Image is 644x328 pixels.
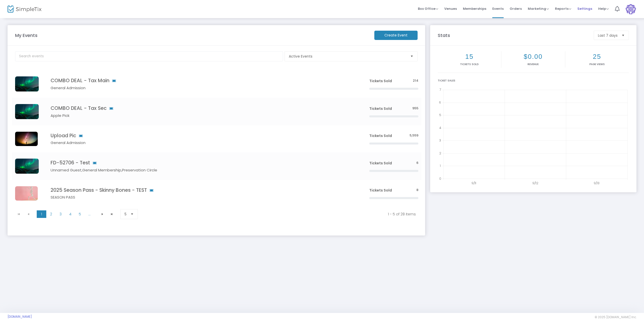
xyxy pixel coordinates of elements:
span: Tickets Sold [369,188,392,193]
span: Last 7 days [598,33,618,38]
text: 6 [439,100,441,104]
img: 638846613102834066.png [15,132,38,146]
span: Memberships [463,2,486,15]
a: [DOMAIN_NAME] [8,315,32,319]
p: Tickets sold [439,62,500,66]
div: Ticket Sales [438,79,629,82]
h2: 15 [439,53,500,61]
text: 9/13 [594,181,599,185]
text: 4 [439,125,441,130]
h5: Unnamed Guest,General Membership,Preservation Circle [51,168,354,172]
span: Tickets Sold [369,78,392,83]
kendo-pager-info: 1 - 5 of 28 items [147,212,416,217]
p: Revenue [502,62,564,66]
span: 5 [125,212,127,217]
span: Box Office [418,6,438,11]
span: Page 6 [85,210,94,218]
span: Settings [577,2,592,15]
h4: FD-52706 - Test [51,160,354,166]
button: Select [408,52,415,61]
div: Data table [12,70,421,207]
span: © 2025 [DOMAIN_NAME] Inc. [595,315,636,319]
span: Events [492,2,504,15]
img: img_lights.jpg [15,76,39,91]
text: 2 [439,151,441,155]
h4: COMBO DEAL - Tax Main [51,78,354,83]
h5: SEASON PASS [51,195,354,200]
h2: 25 [566,53,628,61]
span: Tickets Sold [369,133,392,138]
span: Help [598,6,609,11]
span: 8 [416,188,418,193]
h4: COMBO DEAL - Tax Sec [51,105,354,111]
span: 5,559 [410,133,418,138]
span: 6 [416,161,418,165]
m-panel-title: Stats [435,32,591,39]
text: 5 [439,113,441,117]
img: 638926820703029614.png [15,186,38,201]
span: Tickets Sold [369,161,392,166]
button: Select [129,209,136,219]
span: Orders [510,2,522,15]
span: Page 2 [46,210,56,218]
span: Reports [555,6,571,11]
p: Page Views [566,62,628,66]
button: Select [620,31,627,40]
img: img_lights.jpg [15,159,39,174]
text: 7 [439,87,441,92]
h4: 2025 Season Pass - Skinny Bones - TEST [51,187,354,193]
text: 3 [439,138,441,143]
span: Tickets Sold [369,106,392,111]
h5: General Admission [51,86,354,90]
span: 955 [412,106,418,111]
span: Go to the next page [100,212,104,216]
span: 214 [413,78,418,83]
span: Active Events [289,54,406,59]
span: Page 3 [56,210,65,218]
span: Page 5 [75,210,85,218]
input: Search events [15,51,283,61]
span: Go to the next page [98,210,107,218]
text: 0 [439,176,441,181]
m-panel-title: My Events [13,32,372,39]
span: Go to the last page [107,210,117,218]
h4: Upload Pic [51,133,354,138]
img: img_lights.jpg [15,104,39,119]
span: Page 1 [37,210,46,218]
text: 1 [440,164,441,168]
span: Go to the last page [110,212,114,216]
span: Venues [444,2,457,15]
m-button: Create Event [374,31,418,40]
text: 9/12 [532,181,538,185]
span: Page 4 [65,210,75,218]
h5: Apple Pick [51,113,354,118]
h2: $0.00 [502,53,564,61]
text: 9/11 [471,181,476,185]
h5: General Admission [51,140,354,145]
span: Marketing [528,6,549,11]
